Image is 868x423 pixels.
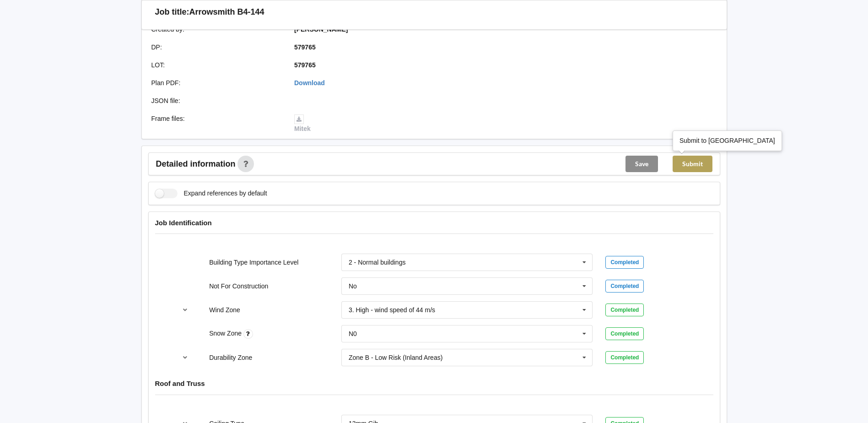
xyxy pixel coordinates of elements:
label: Durability Zone [209,354,252,361]
div: Submit to [GEOGRAPHIC_DATA] [679,136,775,145]
button: reference-toggle [176,302,194,318]
a: Download [294,79,325,87]
h4: Job Identification [155,218,713,227]
label: Not For Construction [209,282,268,290]
div: Zone B - Low Risk (Inland Areas) [349,354,442,361]
button: Submit [673,156,712,172]
h4: Roof and Truss [155,379,713,388]
div: Completed [605,304,644,316]
div: No [349,283,357,289]
label: Building Type Importance Level [209,259,298,266]
div: 2 - Normal buildings [349,259,406,266]
div: 3. High - wind speed of 44 m/s [349,307,435,313]
div: DP : [145,43,288,52]
div: JSON file : [145,96,288,105]
div: Completed [605,256,644,269]
div: Completed [605,351,644,364]
button: reference-toggle [176,349,194,366]
b: 579765 [294,43,316,51]
div: LOT : [145,60,288,70]
h3: Arrowsmith B4-144 [189,7,264,17]
div: Frame files : [145,114,288,133]
div: Plan PDF : [145,78,288,87]
a: Mitek [294,115,311,132]
label: Wind Zone [209,306,240,314]
b: 579765 [294,61,316,69]
span: Detailed information [156,160,236,168]
label: Snow Zone [209,330,243,337]
div: Completed [605,327,644,340]
label: Expand references by default [155,189,267,198]
div: Completed [605,280,644,293]
h3: Job title: [155,7,189,17]
div: N0 [349,331,357,337]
